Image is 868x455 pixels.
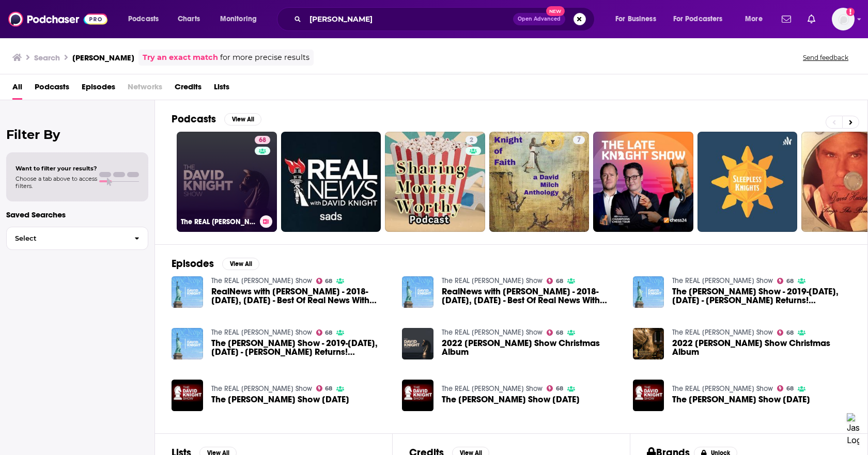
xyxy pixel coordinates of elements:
[778,10,795,28] a: Show notifications dropdown
[846,8,855,16] svg: Add a profile image
[213,11,270,27] button: open menu
[172,276,203,308] img: RealNews with David Knight - 2018-Sept 17, Monday - Best Of Real News With David Knight
[489,132,590,232] a: 7
[547,330,563,336] a: 68
[832,8,855,30] span: Logged in as RebRoz5
[633,276,664,308] img: The David Knight Show - 2019-Feb 05, Tuesday - David Knight Returns! Democrats Continue To Block ...
[777,278,794,284] a: 68
[172,257,214,270] h2: Episodes
[172,380,203,411] img: The David Knight Show 08/16/2021
[172,113,261,125] a: PodcastsView All
[214,79,229,100] a: Lists
[786,386,794,391] span: 68
[211,328,312,337] a: The REAL David Knight Show
[82,79,115,100] a: Episodes
[172,257,259,270] a: EpisodesView All
[211,395,349,404] span: The [PERSON_NAME] Show [DATE]
[547,278,563,284] a: 68
[518,17,561,22] span: Open Advanced
[442,384,542,393] a: The REAL David Knight Show
[128,12,159,26] span: Podcasts
[672,384,773,393] a: The REAL David Knight Show
[220,52,309,64] span: for more precise results
[786,279,794,284] span: 68
[832,8,855,30] button: Show profile menu
[259,135,266,146] span: 68
[547,385,563,391] a: 68
[546,6,565,16] span: New
[466,136,477,144] a: 2
[287,7,605,31] div: Search podcasts, credits, & more...
[672,395,810,404] a: The David Knight Show 09/03/2021
[577,135,581,146] span: 7
[777,385,794,391] a: 68
[633,380,664,411] img: The David Knight Show 09/03/2021
[172,113,216,125] h2: Podcasts
[672,339,851,356] a: 2022 David Knight Show Christmas Album
[325,331,332,335] span: 68
[8,9,107,29] a: Podchaser - Follow, Share and Rate Podcasts
[224,113,261,125] button: View All
[121,11,172,27] button: open menu
[556,331,563,335] span: 68
[6,127,148,142] h2: Filter By
[6,210,148,219] p: Saved Searches
[402,276,433,308] a: RealNews with David Knight - 2018-Sept 17, Monday - Best Of Real News With David Knight
[470,135,473,146] span: 2
[211,339,390,356] a: The David Knight Show - 2019-Feb 05, Tuesday - David Knight Returns! Democrats Continue To Block ...
[7,235,126,242] span: Select
[211,276,312,285] a: The REAL David Knight Show
[325,386,332,391] span: 68
[12,79,22,100] a: All
[556,279,563,284] span: 68
[16,175,97,190] span: Choose a tab above to access filters.
[672,395,810,404] span: The [PERSON_NAME] Show [DATE]
[171,11,206,27] a: Charts
[178,12,200,26] span: Charts
[402,328,433,359] a: 2022 David Knight Show Christmas Album
[222,258,259,270] button: View All
[255,136,270,144] a: 68
[672,287,851,305] span: The [PERSON_NAME] Show - 2019-[DATE], [DATE] - [PERSON_NAME] Returns! Democrats Continue To Block...
[35,79,69,100] a: Podcasts
[442,328,542,337] a: The REAL David Knight Show
[800,53,851,62] button: Send feedback
[316,278,333,284] a: 68
[172,328,203,359] img: The David Knight Show - 2019-Feb 05, Tuesday - David Knight Returns! Democrats Continue To Block ...
[16,165,97,172] span: Want to filter your results?
[673,12,723,26] span: For Podcasters
[175,79,202,100] a: Credits
[442,395,580,404] a: The David Knight Show 08/30/2021
[72,53,134,62] h3: [PERSON_NAME]
[672,276,773,285] a: The REAL David Knight Show
[402,380,433,411] img: The David Knight Show 08/30/2021
[442,287,621,305] a: RealNews with David Knight - 2018-Sept 17, Monday - Best Of Real News With David Knight
[325,279,332,284] span: 68
[667,11,738,27] button: open menu
[220,12,257,26] span: Monitoring
[832,8,855,30] img: User Profile
[615,12,656,26] span: For Business
[608,11,669,27] button: open menu
[745,12,763,26] span: More
[786,331,794,335] span: 68
[211,395,349,404] a: The David Knight Show 08/16/2021
[442,339,621,356] span: 2022 [PERSON_NAME] Show Christmas Album
[442,395,580,404] span: The [PERSON_NAME] Show [DATE]
[128,79,162,100] span: Networks
[803,10,819,28] a: Show notifications dropdown
[316,385,333,391] a: 68
[633,328,664,359] img: 2022 David Knight Show Christmas Album
[211,287,390,305] a: RealNews with David Knight - 2018-Sept 17, Monday - Best Of Real News With David Knight
[513,13,565,25] button: Open AdvancedNew
[442,287,621,305] span: RealNews with [PERSON_NAME] - 2018-[DATE], [DATE] - Best Of Real News With [PERSON_NAME]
